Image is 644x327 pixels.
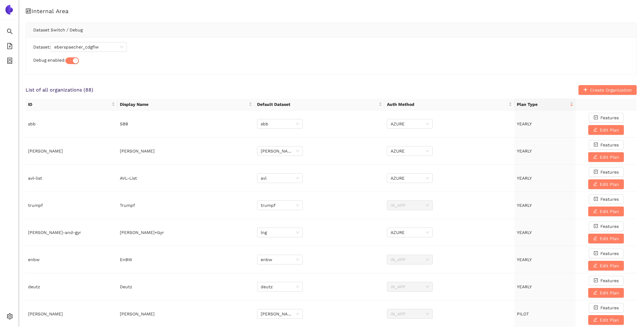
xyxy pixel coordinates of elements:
span: Features [600,277,619,284]
th: this column's title is Display Name,this column is sortable [117,99,255,110]
td: trumpf [26,192,117,219]
td: deutz [26,273,117,300]
span: AZURE [391,119,429,128]
span: Edit Plan [600,181,619,188]
td: YEARLY [514,219,575,246]
td: enbw [26,246,117,273]
span: Plan Type [517,101,568,108]
span: Features [600,142,619,148]
span: Features [600,169,619,175]
span: IN_APP [391,255,429,264]
span: check-square [594,224,598,229]
th: this column's title is Auth Method,this column is sortable [385,99,514,110]
td: [PERSON_NAME]+Gyr [117,219,255,246]
button: check-squareFeatures [589,221,624,231]
span: check-square [594,305,598,310]
td: [PERSON_NAME]-and-gyr [26,219,117,246]
span: Features [600,114,619,121]
button: editEdit Plan [588,179,624,189]
button: editEdit Plan [588,152,624,162]
span: check-square [594,170,598,174]
button: editEdit Plan [588,125,624,135]
button: check-squareFeatures [589,276,624,286]
span: Features [600,304,619,311]
span: search [7,26,13,38]
button: check-squareFeatures [589,249,624,258]
span: Features [600,223,619,230]
span: edit [593,209,597,214]
span: edit [593,290,597,295]
th: this column's title is ID,this column is sortable [26,99,117,110]
span: AZURE [391,228,429,237]
span: Edit Plan [600,317,619,323]
span: Edit Plan [600,154,619,160]
td: EnBW [117,246,255,273]
td: Trumpf [117,192,255,219]
span: plus [583,88,588,92]
span: Edit Plan [600,262,619,269]
td: YEARLY [514,273,575,300]
span: IN_APP [391,309,429,318]
span: Edit Plan [600,127,619,133]
button: check-squareFeatures [589,303,624,313]
td: avl-list [26,165,117,192]
td: sbb [26,110,117,138]
span: file-add [7,41,13,53]
span: brose [261,146,299,156]
span: edit [593,263,597,268]
span: edit [593,128,597,132]
button: editEdit Plan [588,234,624,243]
button: editEdit Plan [588,261,624,271]
span: Edit Plan [600,208,619,215]
td: AVL-List [117,165,255,192]
div: Dataset: [33,42,629,52]
td: YEARLY [514,138,575,165]
span: check-square [594,197,598,202]
span: ID [28,101,110,108]
span: edit [593,318,597,322]
td: [PERSON_NAME] [26,138,117,165]
button: check-squareFeatures [589,140,624,150]
span: AZURE [391,174,429,183]
span: control [26,8,31,14]
span: Create Organization [590,87,632,93]
span: Edit Plan [600,235,619,242]
span: check-square [594,142,598,147]
div: Debug enabled: [33,57,629,64]
td: Deutz [117,273,255,300]
span: setting [7,311,13,323]
td: YEARLY [514,165,575,192]
th: this column's title is Default Dataset,this column is sortable [255,99,385,110]
td: [PERSON_NAME] [117,138,255,165]
span: avl [261,174,299,183]
button: check-squareFeatures [589,194,624,204]
span: Features [600,250,619,257]
img: Logo [4,5,14,15]
span: Edit Plan [600,289,619,296]
td: SBB [117,110,255,138]
span: sbb [261,119,299,128]
td: YEARLY [514,246,575,273]
span: IN_APP [391,282,429,291]
span: edit [593,236,597,241]
td: YEARLY [514,192,575,219]
h1: Internal Area [26,7,637,15]
span: enbw [261,255,299,264]
span: lng [261,228,299,237]
span: container [7,56,13,68]
span: AZURE [391,146,429,156]
span: draeger [261,309,299,318]
button: editEdit Plan [588,288,624,298]
span: check-square [594,278,598,283]
span: Features [600,196,619,203]
span: Auth Method [387,101,507,108]
span: trumpf [261,201,299,210]
span: check-square [594,251,598,256]
span: edit [593,155,597,160]
div: Dataset Switch / Debug [33,23,629,37]
span: eberspaecher_cdgfiw [54,42,123,52]
button: editEdit Plan [588,207,624,216]
button: editEdit Plan [588,315,624,325]
span: edit [593,182,597,187]
span: Default Dataset [257,101,377,108]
